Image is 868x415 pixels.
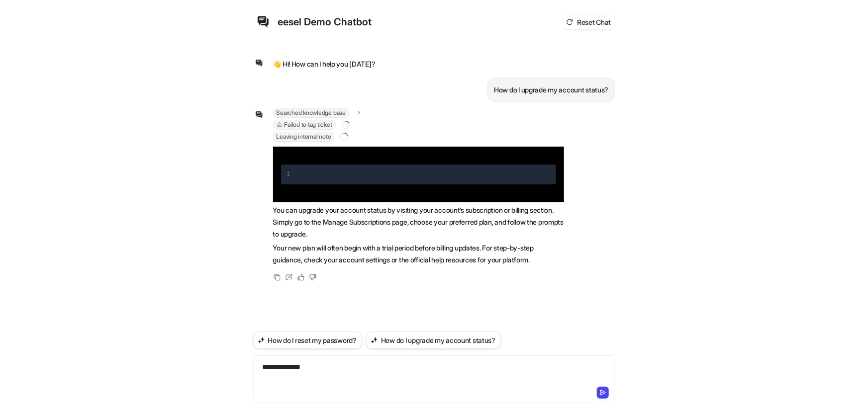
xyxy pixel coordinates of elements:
[287,168,290,180] div: 1
[366,332,501,349] button: How do I upgrade my account status?
[563,15,615,29] button: Reset Chat
[253,332,362,349] button: How do I reset my password?
[278,15,372,29] h2: eesel Demo Chatbot
[253,109,265,121] img: Widget
[273,132,335,142] span: Leaving internal note
[273,108,349,118] span: Searched knowledge base
[273,58,376,70] p: 👋 Hi! How can I help you [DATE]?
[273,120,336,130] span: Failed to tag ticket
[273,204,564,240] p: You can upgrade your account status by visiting your account’s subscription or billing section. S...
[253,12,273,32] img: Widget
[273,242,564,266] p: Your new plan will often begin with a trial period before billing updates. For step-by-step guida...
[494,84,608,96] p: How do I upgrade my account status?
[253,57,265,69] img: Widget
